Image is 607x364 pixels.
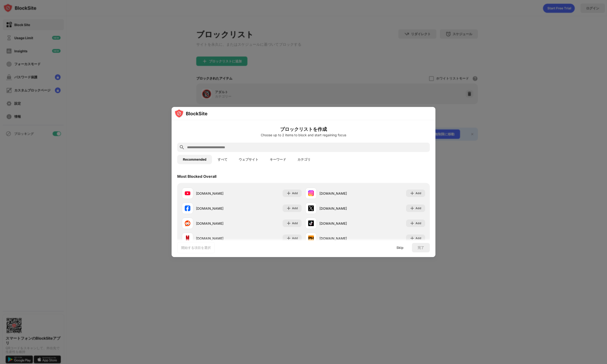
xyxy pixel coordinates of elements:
button: すべて [212,155,233,164]
img: favicons [308,220,314,226]
img: favicons [185,220,190,226]
div: Choose up to 2 items to block and start regaining focus [177,133,430,137]
div: [DOMAIN_NAME] [319,191,365,196]
div: Most Blocked Overall [177,174,216,179]
div: [DOMAIN_NAME] [196,236,242,241]
div: Add [415,191,421,196]
img: favicons [185,235,190,241]
div: Add [292,221,298,226]
img: logo-blocksite.svg [174,109,207,118]
img: search.svg [179,144,185,150]
div: [DOMAIN_NAME] [196,206,242,211]
div: Add [292,191,298,196]
div: Add [292,236,298,241]
div: Add [292,206,298,211]
div: [DOMAIN_NAME] [196,191,242,196]
div: Add [415,236,421,241]
div: [DOMAIN_NAME] [319,206,365,211]
button: カテゴリ [292,155,316,164]
div: [DOMAIN_NAME] [196,221,242,226]
img: favicons [308,235,314,241]
button: キーワード [264,155,292,164]
div: 完了 [418,246,424,250]
div: Add [415,221,421,226]
img: favicons [308,190,314,196]
div: Add [415,206,421,211]
div: Skip [396,246,403,250]
div: 開始する項目を選択 [181,245,211,250]
div: [DOMAIN_NAME] [319,221,365,226]
h6: ブロックリストを作成 [177,126,430,133]
img: favicons [185,205,190,211]
button: Recommended [177,155,212,164]
img: favicons [308,205,314,211]
button: ウェブサイト [233,155,264,164]
div: [DOMAIN_NAME] [319,236,365,241]
img: favicons [185,190,190,196]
